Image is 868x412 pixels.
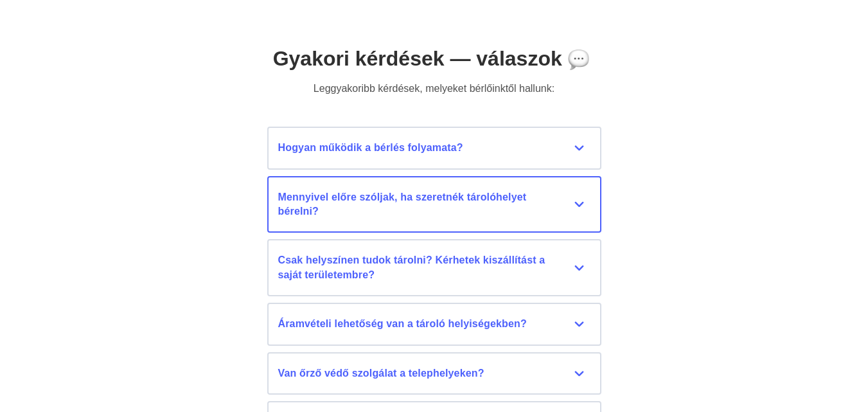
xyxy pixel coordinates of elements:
[267,352,601,395] button: Van őrző védő szolgálat a telephelyeken?
[568,49,589,70] img: Emoji
[267,46,601,73] h1: Gyakori kérdések — válaszok
[278,141,590,155] div: Hogyan működik a bérlés folyamata?
[267,176,601,233] button: Mennyivel előre szóljak, ha szeretnék tárolóhelyet bérelni?
[267,239,601,296] button: Csak helyszínen tudok tárolni? Kérhetek kiszállítást a saját területembre?
[278,366,590,381] div: Van őrző védő szolgálat a telephelyeken?
[301,83,568,94] div: Leggyakoribb kérdések, melyeket bérlőinktől hallunk:
[267,127,601,169] button: Hogyan működik a bérlés folyamata?
[278,253,590,282] div: Csak helyszínen tudok tárolni? Kérhetek kiszállítást a saját területembre?
[278,317,590,331] div: Áramvételi lehetőség van a tároló helyiségekben?
[267,303,601,345] button: Áramvételi lehetőség van a tároló helyiségekben?
[278,190,590,219] div: Mennyivel előre szóljak, ha szeretnék tárolóhelyet bérelni?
